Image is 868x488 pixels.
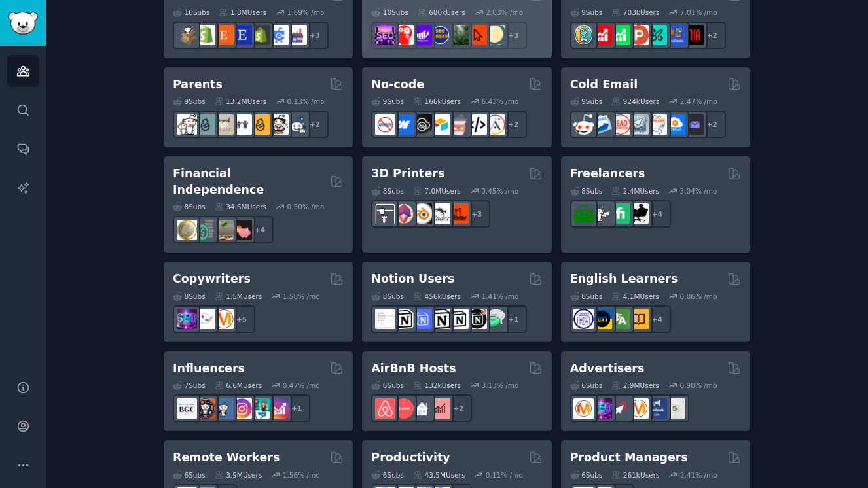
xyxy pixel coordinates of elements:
[412,25,432,45] img: seogrowth
[232,114,252,135] img: toddlers
[371,360,456,377] h2: AirBnB Hosts
[177,398,197,419] img: BeautyGuruChatter
[570,470,603,479] div: 6 Sub s
[195,25,215,45] img: shopify
[482,97,519,106] div: 6.43 % /mo
[177,309,197,329] img: SEO
[250,398,270,419] img: influencermarketing
[413,186,461,196] div: 7.0M Users
[592,398,612,419] img: SEO
[412,203,432,224] img: blender
[371,470,404,479] div: 6 Sub s
[268,25,289,45] img: ecommercemarketing
[371,166,444,182] h2: 3D Printers
[611,381,659,390] div: 2.9M Users
[647,398,667,419] img: FacebookAds
[287,202,325,211] div: 0.50 % /mo
[628,25,649,45] img: ProductHunters
[444,394,472,422] div: + 2
[412,114,432,135] img: NoCodeSaaS
[173,202,206,211] div: 8 Sub s
[375,203,395,224] img: 3Dprinting
[173,271,251,287] h2: Copywriters
[177,25,197,45] img: dropship
[570,186,603,196] div: 8 Sub s
[448,203,469,224] img: FixMyPrint
[268,398,289,419] img: InstagramGrowthTips
[246,216,274,243] div: + 4
[430,25,450,45] img: SEO_cases
[698,111,726,138] div: + 2
[173,8,209,17] div: 10 Sub s
[268,114,289,135] img: parentsofmultiples
[592,114,612,135] img: Emailmarketing
[228,305,255,333] div: + 5
[665,114,685,135] img: B2BSaaS
[573,309,594,329] img: languagelearning
[232,25,252,45] img: EtsySellers
[232,220,252,240] img: fatFIRE
[195,309,215,329] img: KeepWriting
[573,25,594,45] img: AppIdeas
[173,449,280,466] h2: Remote Workers
[570,381,603,390] div: 6 Sub s
[463,200,490,228] div: + 3
[570,8,603,17] div: 9 Sub s
[283,381,320,390] div: 0.47 % /mo
[481,186,518,196] div: 0.45 % /mo
[448,114,469,135] img: nocodelowcode
[647,25,667,45] img: alphaandbetausers
[213,398,234,419] img: Instagram
[413,470,465,479] div: 43.5M Users
[213,220,234,240] img: Fire
[371,77,424,93] h2: No-code
[430,309,450,329] img: NotionGeeks
[573,114,594,135] img: sales
[485,309,505,329] img: NotionPromote
[371,292,404,301] div: 8 Sub s
[371,381,404,390] div: 6 Sub s
[301,22,329,49] div: + 3
[215,202,266,211] div: 34.6M Users
[393,114,414,135] img: webflow
[215,292,262,301] div: 1.5M Users
[283,394,310,422] div: + 1
[499,22,527,49] div: + 3
[680,292,717,301] div: 0.86 % /mo
[173,77,223,93] h2: Parents
[413,97,461,106] div: 166k Users
[683,114,704,135] img: EmailOutreach
[482,381,519,390] div: 3.13 % /mo
[611,470,659,479] div: 261k Users
[680,381,717,390] div: 0.98 % /mo
[177,220,197,240] img: UKPersonalFinance
[570,97,603,106] div: 9 Sub s
[486,8,523,17] div: 2.03 % /mo
[393,25,414,45] img: TechSEO
[499,305,527,333] div: + 1
[570,449,688,466] h2: Product Managers
[485,114,505,135] img: Adalo
[499,111,527,138] div: + 2
[301,111,329,138] div: + 2
[628,203,649,224] img: Freelancers
[486,470,523,479] div: 0.11 % /mo
[371,449,450,466] h2: Productivity
[611,8,659,17] div: 703k Users
[213,309,234,329] img: content_marketing
[611,186,659,196] div: 2.4M Users
[287,97,325,106] div: 0.13 % /mo
[592,203,612,224] img: freelance_forhire
[375,25,395,45] img: SEO_Digital_Marketing
[8,12,38,35] img: GummySearch logo
[482,292,519,301] div: 1.41 % /mo
[570,166,645,182] h2: Freelancers
[173,166,325,198] h2: Financial Independence
[698,22,726,49] div: + 2
[570,77,638,93] h2: Cold Email
[570,271,678,287] h2: English Learners
[371,271,454,287] h2: Notion Users
[375,114,395,135] img: nocode
[643,305,671,333] div: + 4
[283,292,320,301] div: 1.58 % /mo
